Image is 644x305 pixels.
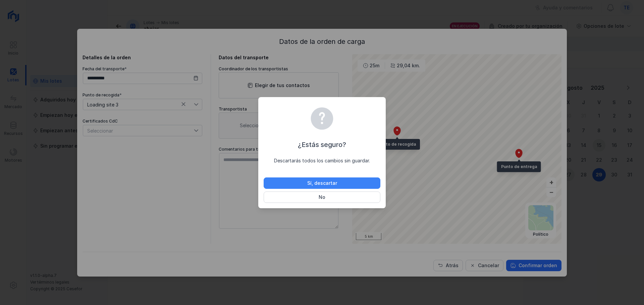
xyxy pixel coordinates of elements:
div: Sí, descartar [307,180,337,186]
div: No [319,194,325,201]
div: ¿Estás seguro? [264,140,380,149]
button: Sí, descartar [264,177,380,189]
button: No [264,192,380,203]
div: Descartarás todos los cambios sin guardar. [264,157,380,164]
